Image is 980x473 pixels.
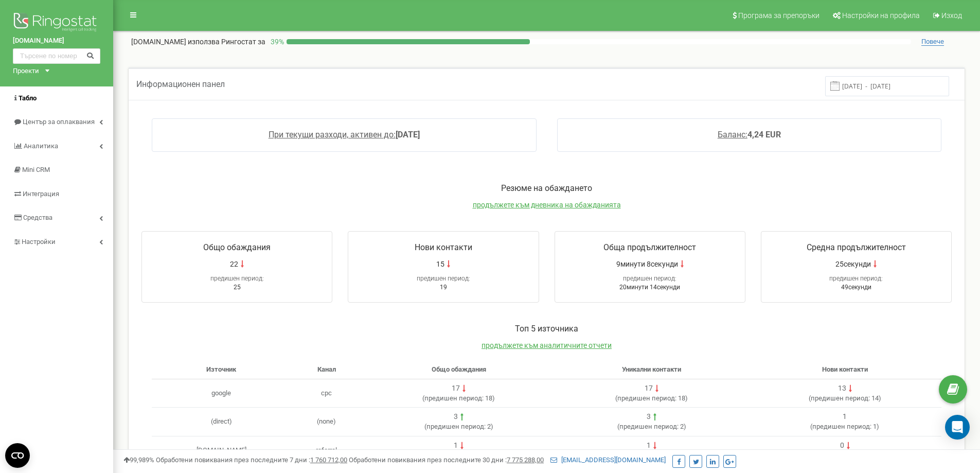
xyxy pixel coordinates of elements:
[810,423,879,430] span: ( 1 )
[452,383,460,394] div: 17
[945,415,970,440] div: Open Intercom Messenger
[265,37,287,47] p: 39 %
[152,436,291,465] td: [DOMAIN_NAME]
[841,284,871,291] span: 49секунди
[843,412,847,422] div: 1
[623,275,676,282] span: предишен период:
[647,441,651,451] div: 1
[436,259,444,269] span: 15
[550,456,666,464] a: [EMAIL_ADDRESS][DOMAIN_NAME]
[432,365,486,373] span: Общо обаждания
[424,423,493,430] span: ( 2 )
[13,66,39,76] div: Проекти
[842,11,920,20] span: Настройки на профила
[23,214,52,221] span: Средства
[269,130,420,139] a: При текущи разходи, активен до:[DATE]
[501,183,592,193] span: Резюме на обаждането
[619,284,680,291] span: 20минути 14секунди
[615,394,688,402] span: ( 18 )
[291,436,362,465] td: referral
[616,259,678,269] span: 9минути 8секунди
[809,394,881,402] span: ( 14 )
[811,394,870,402] span: предишен период:
[234,284,241,291] span: 25
[210,275,264,282] span: предишен период:
[622,365,681,373] span: Уникални контакти
[136,79,225,89] span: Информационен панел
[454,441,458,451] div: 1
[19,94,37,102] span: Табло
[619,423,679,430] span: предишен период:
[424,394,484,402] span: предишен период:
[13,36,100,46] a: [DOMAIN_NAME]
[617,394,676,402] span: предишен период:
[23,190,59,198] span: Интеграция
[269,130,396,139] span: При текущи разходи, активен до:
[156,456,347,464] span: Обработени повиквания през последните 7 дни :
[291,379,362,408] td: cpc
[188,38,265,46] span: използва Рингостат за
[123,456,154,464] span: 99,989%
[507,456,544,464] u: 7 775 288,00
[317,365,336,373] span: Канал
[738,11,819,20] span: Програма за препоръки
[5,443,30,468] button: Open CMP widget
[22,238,56,246] span: Настройки
[603,242,696,252] span: Обща продължителност
[617,423,686,430] span: ( 2 )
[482,341,612,349] a: продължете към аналитичните отчети
[422,394,495,402] span: ( 18 )
[22,166,50,173] span: Mini CRM
[812,423,871,430] span: предишен период:
[718,130,781,139] a: Баланс:4,24 EUR
[426,423,486,430] span: предишен период:
[310,456,347,464] u: 1 760 712,00
[840,441,844,451] div: 0
[291,408,362,436] td: (none)
[230,259,238,269] span: 22
[515,324,578,334] span: Топ 5 източника
[822,365,868,373] span: Нови контакти
[23,118,95,126] span: Център за оплаквания
[13,48,100,64] input: Търсене по номер
[921,38,944,46] span: Повече
[829,275,883,282] span: предишен период:
[131,37,265,47] p: [DOMAIN_NAME]
[473,201,621,209] a: продължете към дневника на обажданията
[206,365,236,373] span: Източник
[440,284,447,291] span: 19
[941,11,962,20] span: Изход
[203,242,271,252] span: Общо обаждания
[454,412,458,422] div: 3
[349,456,544,464] span: Обработени повиквания през последните 30 дни :
[835,259,871,269] span: 25секунди
[152,408,291,436] td: (direct)
[718,130,747,139] span: Баланс:
[24,142,58,150] span: Аналитика
[645,383,653,394] div: 17
[807,242,906,252] span: Средна продължителност
[838,383,846,394] div: 13
[417,275,470,282] span: предишен период:
[152,379,291,408] td: google
[415,242,472,252] span: Нови контакти
[647,412,651,422] div: 3
[13,10,100,36] img: Ringostat logo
